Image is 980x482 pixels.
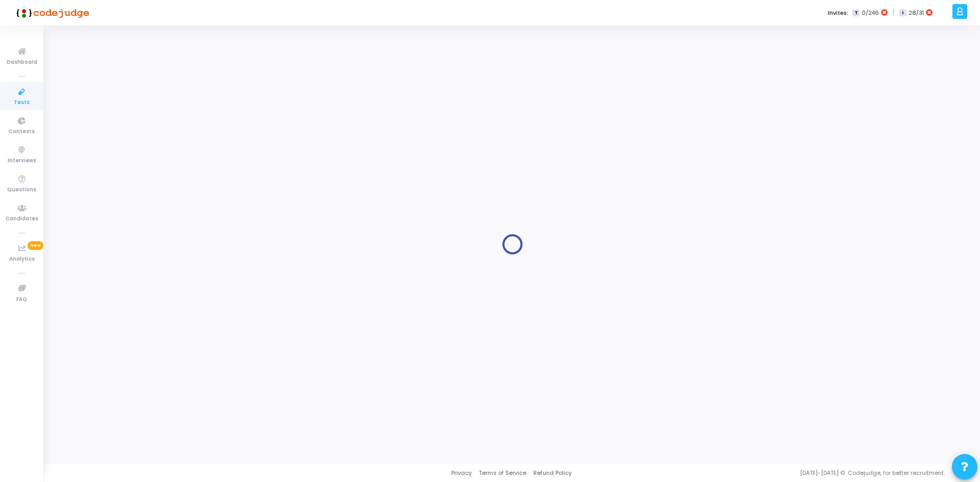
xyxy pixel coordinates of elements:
[828,9,848,17] label: Invites:
[893,7,894,18] span: |
[533,469,572,477] a: Refund Policy
[479,469,526,477] a: Terms of Service
[572,469,967,477] div: [DATE]-[DATE] © Codejudge, for better recruitment.
[13,3,89,23] img: logo
[451,469,472,477] a: Privacy
[16,295,27,304] span: FAQ
[6,215,38,223] span: Candidates
[7,58,37,67] span: Dashboard
[9,128,35,136] span: Contests
[7,186,36,194] span: Questions
[14,98,30,107] span: Tests
[28,241,43,250] span: New
[852,9,859,17] span: T
[862,9,879,17] span: 0/246
[8,157,36,165] span: Interviews
[909,9,924,17] span: 28/31
[9,255,35,264] span: Analytics
[899,9,906,17] span: I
